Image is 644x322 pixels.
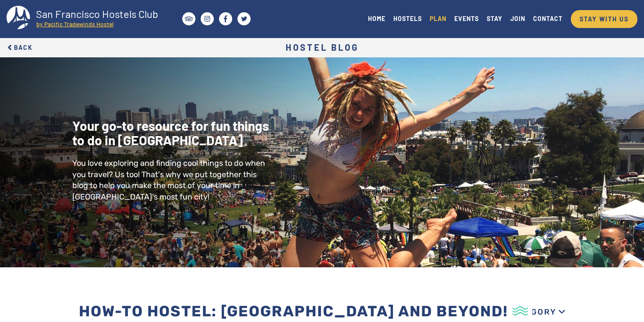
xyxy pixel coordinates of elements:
[506,13,529,24] a: JOIN
[36,7,158,20] tspan: San Francisco Hostels Club
[450,13,483,24] a: EVENTS
[426,13,450,24] a: PLAN
[72,158,273,203] p: You love exploring and finding cool things to do when you travel? Us too! That's why we put toget...
[483,13,506,24] a: STAY
[389,13,426,24] a: HOSTELS
[7,6,166,32] a: San Francisco Hostels Club by Pacific Tradewinds Hostel
[364,13,389,24] a: HOME
[72,119,273,147] h2: Your go-to resource for fun things to do in [GEOGRAPHIC_DATA]
[529,13,566,24] a: CONTACT
[36,20,113,28] tspan: by Pacific Tradewinds Hostel
[571,10,637,28] a: STAY WITH US
[4,43,35,52] button: Back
